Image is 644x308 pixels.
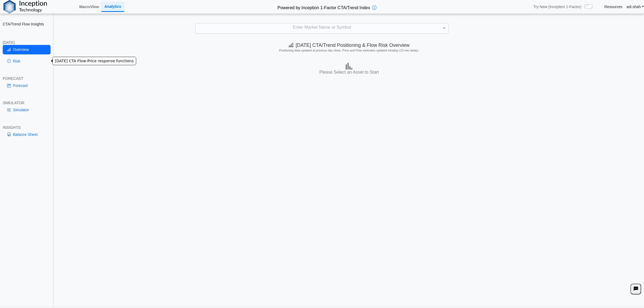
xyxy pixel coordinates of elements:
span: [DATE] CTA/Trend Positioning & Flow Risk Overview [289,42,409,48]
a: Overview [3,45,51,54]
div: [DATE] CTA Flow-Price response functions [52,57,136,65]
span: Try New (Inception 1-Factor) [533,4,582,9]
a: MacroView [77,2,101,11]
a: Resources [605,4,623,9]
div: INSIGHTS [3,125,51,130]
a: Simulator [3,105,51,114]
img: bar-chart.png [346,63,352,70]
div: SIMULATOR [3,100,51,105]
a: Analytics [101,2,124,12]
h2: CTA/Trend Flow Insights [3,22,51,27]
a: Balance Sheet [3,130,51,139]
div: [DATE] [3,40,51,45]
div: Enter Market Name or Symbol [196,23,448,33]
h5: Positioning data updated at previous day close; Price and Flow estimates updated intraday (15-min... [57,49,641,52]
h2: Powered by Inception 1-Factor CTA/Trend Index [275,3,372,11]
h3: Please Select an Asset to Start [55,70,643,75]
a: Forecast [3,81,51,90]
div: FORECAST [3,76,51,81]
a: Risk [3,57,51,66]
a: adi.shah [626,4,644,9]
